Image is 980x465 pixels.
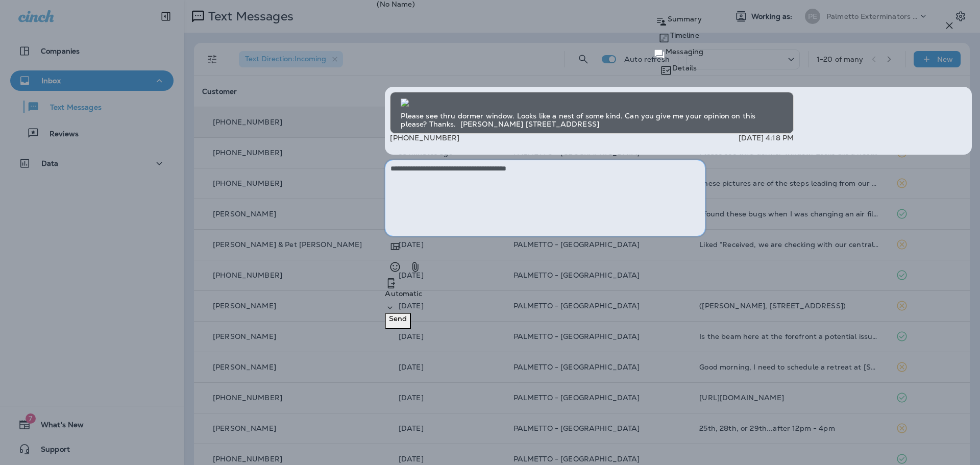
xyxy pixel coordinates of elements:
[672,64,697,72] p: Details
[668,15,702,23] p: Summary
[401,99,409,107] img: twilio-download
[390,134,459,142] p: [PHONE_NUMBER]
[385,236,405,257] button: Add in a premade template
[670,31,699,39] p: Timeline
[739,134,794,142] p: [DATE] 4:18 PM
[385,289,972,298] p: Automatic
[385,313,411,329] button: Send
[385,257,405,277] button: Select an emoji
[666,47,703,56] p: Messaging
[389,314,407,323] p: Send
[390,92,794,134] div: Please see thru dormer window. Looks like a nest of some kind. Can you give me your opinion on th...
